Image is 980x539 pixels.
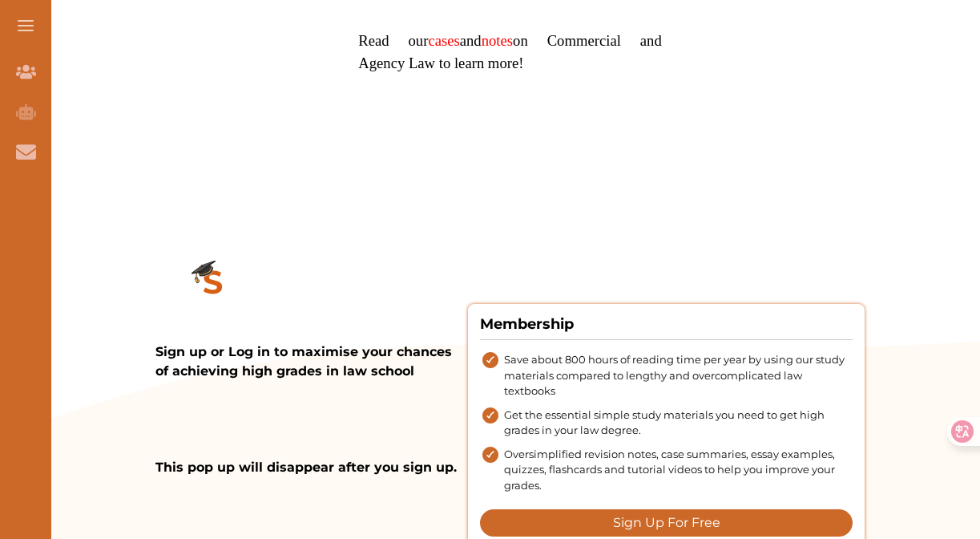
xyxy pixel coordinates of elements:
span: Get the essential simple study materials you need to get high grades in your law degree. [504,407,853,439]
span: Oversimplified revision notes, case summaries, essay examples, quizzes, flashcards and tutorial v... [504,447,853,494]
h4: Membership [480,314,853,340]
p: This pop up will disappear after you sign up. [155,458,468,477]
a: notes [482,32,513,49]
span: Read our and on Commercial and Agency Law to learn more! [358,32,662,71]
span: Save about 800 hours of reading time per year by using our study materials compared to lengthy an... [504,352,853,399]
button: Sign Up For Free [480,509,853,537]
p: Sign up or Log in to maximise your chances of achieving high grades in law school [155,342,468,381]
img: study_small.d8df4b06.png [155,227,271,342]
a: cases [428,32,459,49]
